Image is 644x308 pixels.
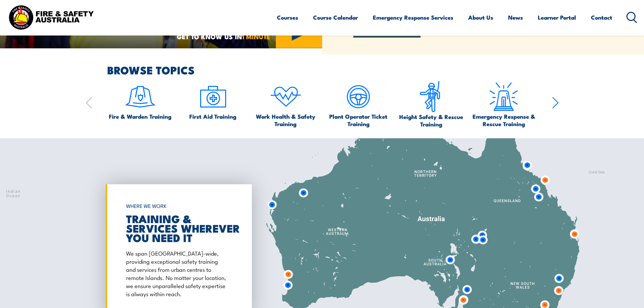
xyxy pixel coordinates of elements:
h6: WHERE WE WORK [126,200,228,212]
img: icon-2 [197,81,229,113]
a: Fire & Warden Training [109,81,171,120]
span: First Aid Training [189,113,236,120]
img: icon-1 [124,81,156,113]
a: Emergency Response & Rescue Training [471,81,537,127]
a: Learner Portal [538,8,576,26]
a: Course Calendar [313,8,358,26]
img: icon-5 [342,81,374,113]
h2: TRAINING & SERVICES WHEREVER YOU NEED IT [126,214,228,242]
a: About Us [468,8,493,26]
a: Height Safety & Rescue Training [398,81,464,128]
a: Courses [277,8,298,26]
a: Plant Operator Ticket Training [325,81,391,127]
strong: 1 MINUTE [242,31,270,41]
a: First Aid Training [189,81,236,120]
img: icon-4 [270,81,302,113]
img: Emergency Response Icon [488,81,520,113]
a: Contact [591,8,612,26]
span: Fire & Warden Training [109,113,171,120]
span: GET TO KNOW US IN [177,33,270,40]
a: Work Health & Safety Training [253,81,319,127]
img: icon-6 [415,81,447,113]
span: Emergency Response & Rescue Training [471,113,537,127]
span: Work Health & Safety Training [253,113,319,127]
a: Emergency Response Services [373,8,453,26]
span: Height Safety & Rescue Training [398,113,464,128]
h2: BROWSE TOPICS [107,65,559,74]
a: News [508,8,523,26]
span: Plant Operator Ticket Training [325,113,391,127]
p: We span [GEOGRAPHIC_DATA]-wide, providing exceptional safety training and services from urban cen... [126,249,228,298]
